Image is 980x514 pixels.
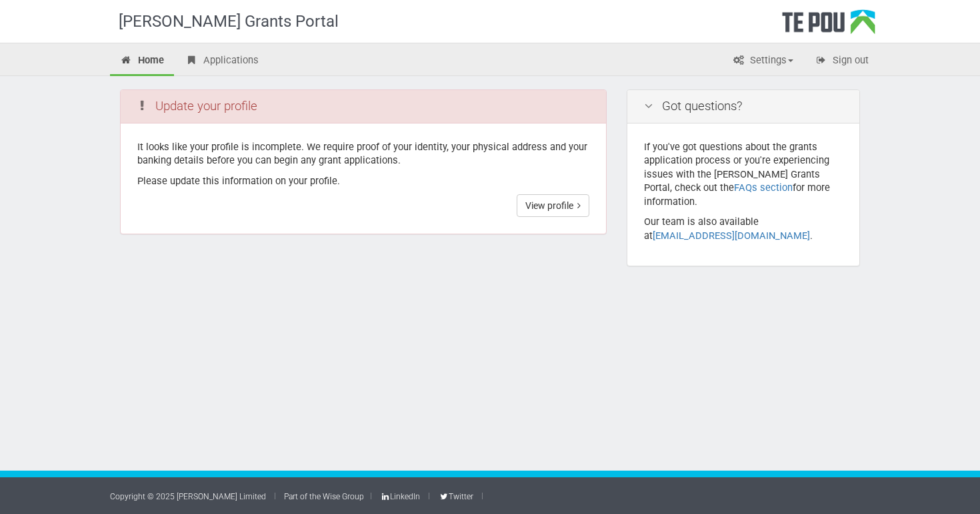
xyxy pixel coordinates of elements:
[653,230,810,242] a: [EMAIL_ADDRESS][DOMAIN_NAME]
[137,174,589,188] p: Please update this information on your profile.
[627,90,859,123] div: Got questions?
[644,215,843,242] p: Our team is also available at .
[722,47,803,76] a: Settings
[734,182,793,194] a: FAQs section
[284,492,364,501] a: Part of the Wise Group
[110,492,266,501] a: Copyright © 2025 [PERSON_NAME] Limited
[517,194,589,217] a: View profile
[110,47,174,76] a: Home
[782,9,875,43] div: Te Pou Logo
[380,492,420,501] a: LinkedIn
[175,47,269,76] a: Applications
[438,492,473,501] a: Twitter
[644,140,843,209] p: If you've got questions about the grants application process or you're experiencing issues with t...
[121,90,606,123] div: Update your profile
[137,140,589,168] p: It looks like your profile is incomplete. We require proof of your identity, your physical addres...
[805,47,879,76] a: Sign out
